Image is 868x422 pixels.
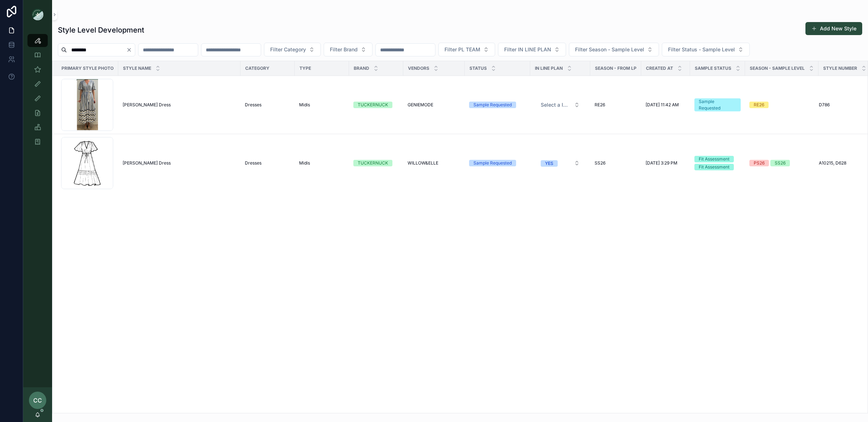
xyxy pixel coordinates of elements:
[694,156,741,170] a: Fit AssessmentFit Assessment
[595,102,637,108] a: RE26
[408,102,460,108] a: GENIEMODE
[438,43,495,56] button: Select Button
[123,102,236,108] a: [PERSON_NAME] Dress
[469,160,526,166] a: Sample Requested
[535,65,563,71] span: IN LINE PLAN
[535,156,586,170] a: Select Button
[646,102,679,108] span: [DATE] 11:42 AM
[469,65,487,71] span: Status
[569,43,659,56] button: Select Button
[358,102,388,108] div: TUCKERNUCK
[694,98,741,111] a: Sample Requested
[245,102,290,108] a: Dresses
[754,160,765,166] div: PS26
[408,65,429,71] span: Vendors
[575,46,644,53] span: Filter Season - Sample Level
[324,43,373,56] button: Select Button
[823,65,857,71] span: Style Number
[535,98,586,111] button: Select Button
[805,22,862,35] button: Add New Style
[535,98,586,112] a: Select Button
[245,102,261,108] span: Dresses
[32,9,43,20] img: App logo
[23,29,52,158] div: scrollable content
[299,102,345,108] a: Midis
[123,65,151,71] span: Style Name
[646,160,677,166] span: [DATE] 3:29 PM
[358,160,388,166] div: TUCKERNUCK
[299,102,310,108] span: Midis
[264,43,321,56] button: Select Button
[595,160,605,166] span: SS26
[699,164,729,170] div: Fit Assessment
[819,102,864,108] a: D786
[498,43,566,56] button: Select Button
[819,160,864,166] a: A10215, D628
[299,160,310,166] span: Midis
[775,160,786,166] div: SS26
[408,160,460,166] a: WILLOW&ELLE
[819,102,830,108] span: D786
[245,160,261,166] span: Dresses
[699,156,729,162] div: Fit Assessment
[595,102,605,108] span: RE26
[819,160,846,166] span: A10215, D628
[126,47,135,53] button: Clear
[541,101,571,108] span: Select a IN LINE PLAN
[695,65,731,71] span: Sample Status
[535,157,586,170] button: Select Button
[299,65,311,71] span: Type
[646,65,673,71] span: Created at
[750,65,805,71] span: SEASON - SAMPLE LEVEL
[754,102,764,108] div: RE26
[408,102,433,108] span: GENIEMODE
[354,65,369,71] span: Brand
[749,160,814,166] a: PS26SS26
[58,25,144,35] h1: Style Level Development
[353,160,399,166] a: TUCKERNUCK
[595,65,637,71] span: Season - From LP
[245,65,269,71] span: Category
[123,102,171,108] span: [PERSON_NAME] Dress
[330,46,358,53] span: Filter Brand
[662,43,750,56] button: Select Button
[444,46,480,53] span: Filter PL TEAM
[353,102,399,108] a: TUCKERNUCK
[245,160,290,166] a: Dresses
[123,160,236,166] a: [PERSON_NAME] Dress
[545,160,553,167] div: YES
[473,102,512,108] div: Sample Requested
[749,102,814,108] a: RE26
[270,46,306,53] span: Filter Category
[646,102,686,108] a: [DATE] 11:42 AM
[469,102,526,108] a: Sample Requested
[473,160,512,166] div: Sample Requested
[408,160,438,166] span: WILLOW&ELLE
[699,98,736,111] div: Sample Requested
[646,160,686,166] a: [DATE] 3:29 PM
[33,396,42,405] span: CC
[595,160,637,166] a: SS26
[61,65,114,71] span: Primary Style Photo
[123,160,171,166] span: [PERSON_NAME] Dress
[299,160,345,166] a: Midis
[668,46,735,53] span: Filter Status - Sample Level
[504,46,551,53] span: Filter IN LINE PLAN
